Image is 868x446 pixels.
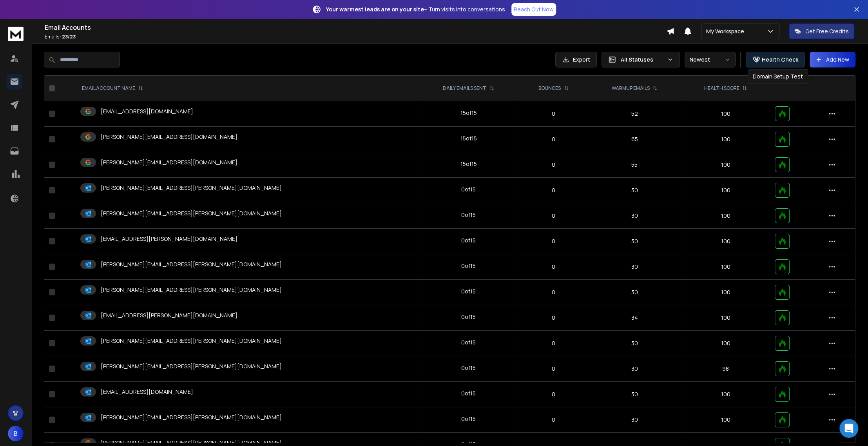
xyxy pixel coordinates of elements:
[511,3,556,16] a: Reach Out Now
[762,56,798,64] p: Health Check
[101,133,237,141] p: [PERSON_NAME][EMAIL_ADDRESS][DOMAIN_NAME]
[443,85,486,91] p: DAILY EMAILS SENT
[611,85,649,91] p: WARMUP EMAILS
[101,413,282,421] p: [PERSON_NAME][EMAIL_ADDRESS][PERSON_NAME][DOMAIN_NAME]
[461,186,476,193] div: 0 of 15
[621,56,664,64] p: All Statuses
[101,235,237,243] p: [EMAIL_ADDRESS][PERSON_NAME][DOMAIN_NAME]
[588,280,681,305] td: 30
[681,305,770,331] td: 100
[461,339,476,346] div: 0 of 15
[524,110,583,118] p: 0
[746,52,805,67] button: Health Check
[588,356,681,382] td: 30
[588,101,681,127] td: 52
[588,382,681,407] td: 30
[101,260,282,268] p: [PERSON_NAME][EMAIL_ADDRESS][PERSON_NAME][DOMAIN_NAME]
[588,152,681,178] td: 55
[524,390,583,398] p: 0
[101,107,193,115] p: [EMAIL_ADDRESS][DOMAIN_NAME]
[101,158,237,166] p: [PERSON_NAME][EMAIL_ADDRESS][DOMAIN_NAME]
[810,52,855,67] button: Add New
[460,109,477,117] div: 15 of 15
[524,161,583,169] p: 0
[588,331,681,356] td: 30
[62,33,76,40] span: 23 / 23
[588,407,681,433] td: 30
[704,85,739,91] p: HEALTH SCORE
[101,311,237,319] p: [EMAIL_ADDRESS][PERSON_NAME][DOMAIN_NAME]
[101,337,282,345] p: [PERSON_NAME][EMAIL_ADDRESS][PERSON_NAME][DOMAIN_NAME]
[524,263,583,271] p: 0
[461,211,476,219] div: 0 of 15
[681,382,770,407] td: 100
[461,237,476,244] div: 0 of 15
[101,388,193,396] p: [EMAIL_ADDRESS][DOMAIN_NAME]
[514,5,554,13] p: Reach Out Now
[461,415,476,423] div: 0 of 15
[839,419,858,438] div: Open Intercom Messenger
[681,407,770,433] td: 100
[681,203,770,229] td: 100
[789,24,854,39] button: Get Free Credits
[588,254,681,280] td: 30
[538,85,561,91] p: BOUNCES
[524,212,583,220] p: 0
[524,339,583,347] p: 0
[460,160,477,168] div: 15 of 15
[461,313,476,321] div: 0 of 15
[681,101,770,127] td: 100
[460,135,477,142] div: 15 of 15
[681,127,770,152] td: 100
[8,426,24,441] button: B
[8,27,24,41] img: logo
[588,203,681,229] td: 30
[45,23,667,32] h1: Email Accounts
[101,184,282,192] p: [PERSON_NAME][EMAIL_ADDRESS][PERSON_NAME][DOMAIN_NAME]
[681,178,770,203] td: 100
[82,85,143,91] div: EMAIL ACCOUNT NAME
[524,288,583,296] p: 0
[461,390,476,397] div: 0 of 15
[524,186,583,194] p: 0
[326,5,505,13] p: – Turn visits into conversations
[748,69,808,84] div: Domain Setup Test
[326,5,424,13] strong: Your warmest leads are on your site
[588,127,681,152] td: 65
[524,416,583,424] p: 0
[524,365,583,373] p: 0
[681,152,770,178] td: 100
[681,254,770,280] td: 100
[685,52,736,67] button: Newest
[461,288,476,295] div: 0 of 15
[461,262,476,270] div: 0 of 15
[524,135,583,143] p: 0
[681,229,770,254] td: 100
[681,280,770,305] td: 100
[555,52,597,67] button: Export
[45,34,667,40] p: Emails :
[681,356,770,382] td: 98
[461,364,476,372] div: 0 of 15
[681,331,770,356] td: 100
[706,27,747,35] p: My Workspace
[588,305,681,331] td: 34
[588,178,681,203] td: 30
[101,286,282,294] p: [PERSON_NAME][EMAIL_ADDRESS][PERSON_NAME][DOMAIN_NAME]
[101,362,282,370] p: [PERSON_NAME][EMAIL_ADDRESS][PERSON_NAME][DOMAIN_NAME]
[524,237,583,245] p: 0
[524,314,583,322] p: 0
[805,27,849,35] p: Get Free Credits
[588,229,681,254] td: 30
[101,209,282,217] p: [PERSON_NAME][EMAIL_ADDRESS][PERSON_NAME][DOMAIN_NAME]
